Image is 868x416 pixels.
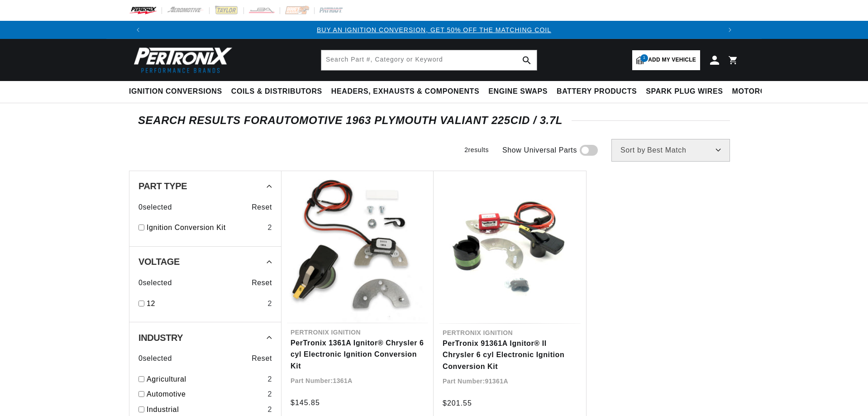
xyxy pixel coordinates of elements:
div: 2 [267,298,272,310]
div: 2 [267,222,272,234]
span: Show Universal Parts [502,144,577,156]
a: Automotive [147,388,264,400]
span: Engine Swaps [488,87,548,96]
summary: Ignition Conversions [129,81,227,102]
span: 0 selected [138,353,172,364]
img: Pertronix [129,44,233,76]
button: Translation missing: en.sections.announcements.next_announcement [721,21,739,39]
button: Translation missing: en.sections.announcements.previous_announcement [129,21,147,39]
span: 1 [640,54,648,62]
span: Voltage [138,257,180,266]
span: Part Type [138,182,187,191]
a: PerTronix 91361A Ignitor® II Chrysler 6 cyl Electronic Ignition Conversion Kit [443,338,577,373]
span: Sort by [620,147,645,154]
span: 0 selected [138,277,172,289]
summary: Battery Products [552,81,641,102]
summary: Spark Plug Wires [641,81,727,102]
summary: Coils & Distributors [227,81,327,102]
input: Search Part #, Category or Keyword [321,50,537,70]
span: Reset [252,353,272,364]
a: Industrial [147,404,264,416]
a: 1Add my vehicle [632,50,700,70]
div: 1 of 3 [147,25,721,35]
span: Coils & Distributors [231,87,322,96]
a: Ignition Conversion Kit [147,222,264,234]
div: SEARCH RESULTS FOR Automotive 1963 Plymouth Valiant 225cid / 3.7L [138,116,730,125]
span: 2 results [464,146,489,153]
span: Add my vehicle [648,56,696,64]
a: PerTronix 1361A Ignitor® Chrysler 6 cyl Electronic Ignition Conversion Kit [291,337,424,372]
summary: Engine Swaps [484,81,552,102]
span: Battery Products [557,87,637,96]
span: Ignition Conversions [129,87,222,96]
div: Announcement [147,25,721,35]
summary: Motorcycle [728,81,791,102]
div: 2 [267,388,272,400]
span: Reset [252,277,272,289]
a: BUY AN IGNITION CONVERSION, GET 50% OFF THE MATCHING COIL [317,26,551,33]
summary: Headers, Exhausts & Components [327,81,484,102]
a: 12 [147,298,264,310]
span: Spark Plug Wires [646,87,723,96]
slideshow-component: Translation missing: en.sections.announcements.announcement_bar [106,21,762,39]
span: Motorcycle [732,87,786,96]
span: 0 selected [138,201,172,213]
a: Agricultural [147,373,264,385]
button: search button [517,50,537,70]
div: 2 [267,373,272,385]
span: Headers, Exhausts & Components [331,87,479,96]
span: Industry [138,333,183,342]
span: Reset [252,201,272,213]
div: 2 [267,404,272,416]
select: Sort by [611,139,730,162]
